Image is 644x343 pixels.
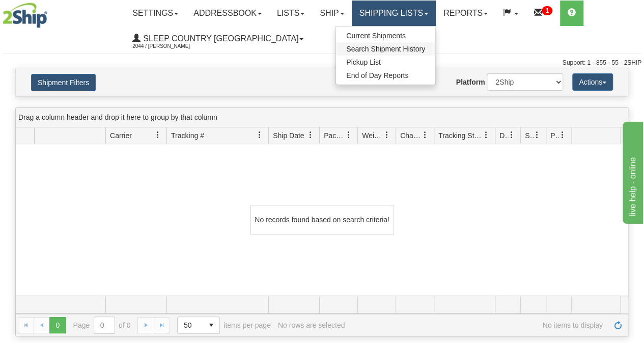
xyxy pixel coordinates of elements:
span: Current Shipments [346,32,406,40]
div: Support: 1 - 855 - 55 - 2SHIP [3,59,641,67]
span: End of Day Reports [346,71,408,80]
a: Current Shipments [336,29,435,42]
span: Pickup List [346,58,381,66]
span: Carrier [110,130,132,141]
a: Shipment Issues filter column settings [528,126,546,144]
span: Search Shipment History [346,45,425,53]
a: Addressbook [186,1,269,26]
iframe: chat widget [621,119,643,223]
img: logo2044.jpg [3,3,47,28]
div: No rows are selected [278,321,345,329]
span: Page 0 [49,317,66,333]
button: Actions [572,73,613,91]
a: Sleep Country [GEOGRAPHIC_DATA] 2044 / [PERSON_NAME] [125,26,311,51]
sup: 1 [542,6,552,15]
span: Page sizes drop down [177,316,220,334]
a: Ship Date filter column settings [302,126,319,144]
span: 50 [184,320,197,330]
div: grid grouping header [16,108,628,127]
a: Pickup List [336,56,435,69]
label: Platform [456,77,485,87]
a: Tracking # filter column settings [251,126,268,144]
a: 1 [526,1,560,26]
a: Charge filter column settings [416,126,434,144]
span: Page of 0 [73,316,131,334]
span: Packages [324,130,345,141]
span: 2044 / [PERSON_NAME] [132,41,209,51]
a: Refresh [610,317,626,333]
a: Ship [312,1,351,26]
a: Weight filter column settings [378,126,396,144]
span: Ship Date [273,130,304,141]
a: Tracking Status filter column settings [478,126,495,144]
span: Sleep Country [GEOGRAPHIC_DATA] [141,34,298,43]
a: Carrier filter column settings [149,126,166,144]
a: End of Day Reports [336,69,435,82]
span: No items to display [352,321,603,329]
span: items per page [177,316,271,334]
a: Delivery Status filter column settings [503,126,520,144]
span: Weight [362,130,383,141]
span: Pickup Status [550,130,559,141]
a: Lists [269,1,312,26]
a: Search Shipment History [336,42,435,56]
span: Shipment Issues [525,130,534,141]
span: Charge [400,130,422,141]
div: No records found based on search criteria! [250,205,394,234]
span: Delivery Status [499,130,508,141]
a: Reports [436,1,495,26]
button: Shipment Filters [31,74,96,91]
span: Tracking # [171,130,204,141]
div: live help - online [8,6,94,18]
a: Shipping lists [352,1,436,26]
span: select [203,317,219,333]
a: Settings [125,1,186,26]
a: Pickup Status filter column settings [554,126,571,144]
span: Tracking Status [438,130,483,141]
a: Packages filter column settings [340,126,357,144]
